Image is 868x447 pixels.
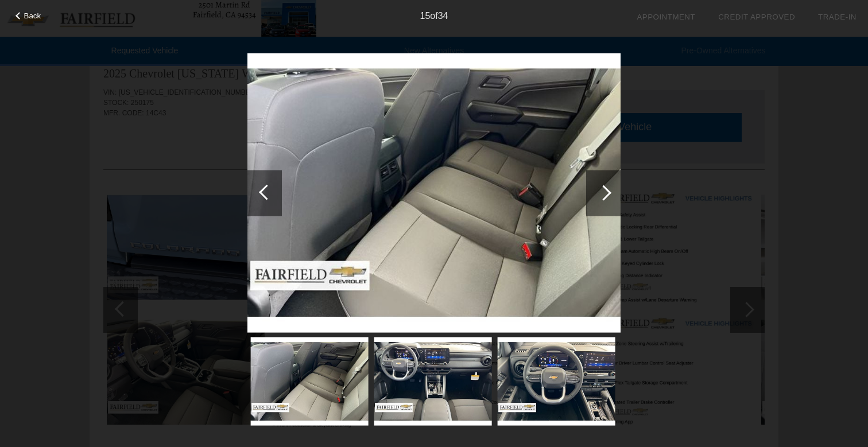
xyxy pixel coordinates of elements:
img: 17.jpg [498,337,615,426]
span: Back [24,11,41,20]
img: 15.jpg [251,337,369,426]
a: Appointment [637,13,695,21]
img: 16.jpg [374,337,492,426]
a: Trade-In [818,13,857,21]
span: 34 [438,11,448,21]
span: 15 [420,11,431,21]
a: Credit Approved [718,13,795,21]
img: 15.jpg [247,53,621,333]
